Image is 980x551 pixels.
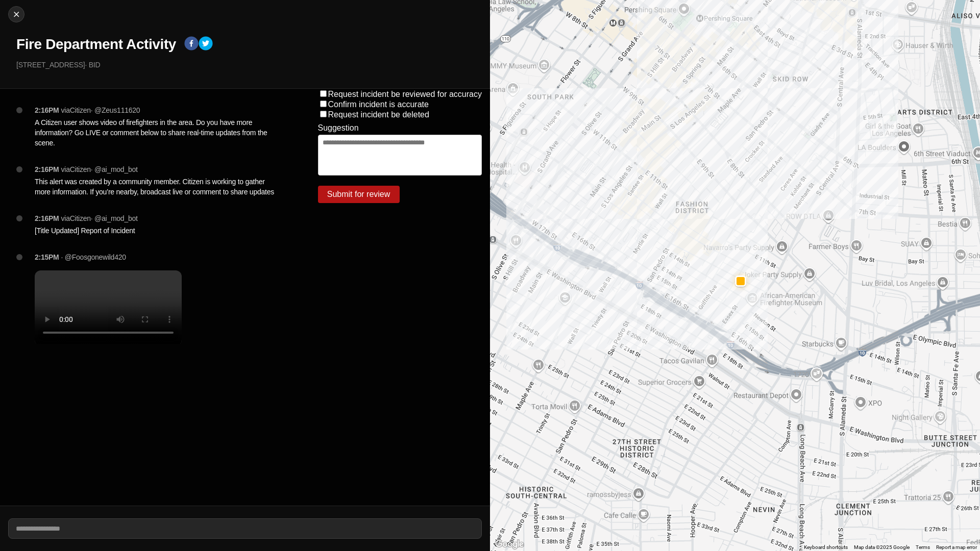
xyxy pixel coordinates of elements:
p: [Title Updated] Report of Incident [35,226,277,236]
a: Open this area in Google Maps (opens a new window) [493,538,526,551]
p: via Citizen · @ Zeus111620 [61,105,140,115]
img: cancel [11,9,21,19]
p: · @Foosgonewild420 [61,252,126,262]
p: 2:16PM [35,105,59,115]
p: via Citizen · @ ai_mod_bot [61,213,138,223]
button: Keyboard shortcuts [804,544,848,551]
span: Map data ©2025 Google [854,544,910,550]
label: Request incident be reviewed for accuracy [328,90,482,98]
a: Report a map error [936,544,977,550]
p: [STREET_ADDRESS] · BID [16,60,482,70]
button: Submit for review [318,186,400,203]
button: cancel [8,6,24,22]
p: A Citizen user shows video of firefighters in the area. Do you have more information? Go LIVE or ... [35,117,277,148]
p: This alert was created by a community member. Citizen is working to gather more information. If y... [35,177,277,197]
p: via Citizen · @ ai_mod_bot [61,164,138,174]
p: 2:15PM [35,252,59,262]
label: Confirm incident is accurate [328,100,429,109]
label: Request incident be deleted [328,110,429,119]
button: facebook [184,36,199,53]
p: 2:16PM [35,164,59,174]
p: 2:16PM [35,213,59,223]
img: Google [493,538,526,551]
h1: Fire Department Activity [16,35,176,54]
a: Terms (opens in new tab) [916,544,930,550]
label: Suggestion [318,123,359,133]
button: twitter [199,36,213,53]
